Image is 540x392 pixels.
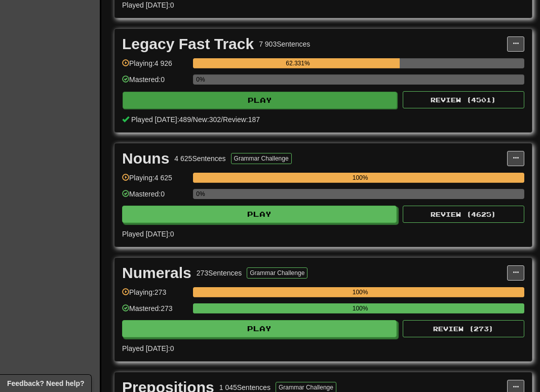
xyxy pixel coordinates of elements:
[122,189,188,206] div: Mastered: 0
[196,287,524,297] div: 100%
[174,153,225,164] div: 4 625 Sentences
[196,173,524,183] div: 100%
[122,206,397,223] button: Play
[122,230,174,238] span: Played [DATE]: 0
[191,115,193,124] span: /
[196,58,399,68] div: 62.331%
[403,206,524,223] button: Review (4625)
[122,74,188,91] div: Mastered: 0
[122,265,191,281] div: Numerals
[122,173,188,189] div: Playing: 4 625
[231,153,292,164] button: Grammar Challenge
[123,92,397,109] button: Play
[7,378,84,388] span: Open feedback widget
[122,344,174,352] span: Played [DATE]: 0
[122,303,188,320] div: Mastered: 273
[122,151,169,166] div: Nouns
[122,287,188,304] div: Playing: 273
[122,1,174,9] span: Played [DATE]: 0
[247,267,307,279] button: Grammar Challenge
[403,320,524,337] button: Review (273)
[131,115,191,124] span: Played [DATE]: 489
[193,115,221,124] span: New: 302
[259,39,310,49] div: 7 903 Sentences
[197,268,242,278] div: 273 Sentences
[196,303,524,313] div: 100%
[122,58,188,75] div: Playing: 4 926
[122,36,254,52] div: Legacy Fast Track
[403,91,524,108] button: Review (4501)
[223,115,260,124] span: Review: 187
[221,115,223,124] span: /
[122,320,397,337] button: Play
